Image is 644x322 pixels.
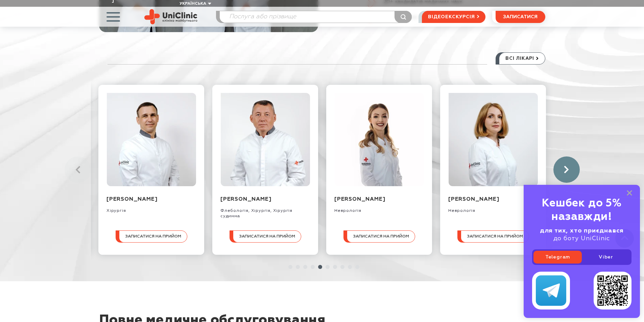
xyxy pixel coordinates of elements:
a: Рязанов Дмитро Юрійович [220,137,310,142]
button: записатися на прийом [115,230,187,243]
a: Мєдвєдкова Світлана Олександрівна [334,137,424,142]
img: Кравченко Наталія Володимирівна [448,93,538,186]
div: до боту UniClinic [532,227,631,243]
span: записатися на прийом [467,234,523,239]
span: записатися на прийом [239,234,295,239]
span: всі лікарі [505,53,534,64]
img: Мєдвєдкова Світлана Олександрівна [334,93,424,186]
button: Українська [178,1,211,6]
img: Uniclinic [144,9,197,24]
span: записатися на прийом [353,234,409,239]
a: [PERSON_NAME] [220,197,271,202]
a: Кравченко Наталія Володимирівна [448,137,538,142]
div: Неврологія [334,203,424,214]
button: записатися на прийом [343,230,415,243]
div: Кешбек до 5% назавжди! [532,197,631,224]
span: відеоекскурсія [428,11,475,23]
button: записатися на прийом [229,230,301,243]
a: Viber [582,251,630,264]
a: всі лікарі [496,52,545,65]
input: Послуга або прізвище [220,11,412,23]
span: записатися на прийом [125,234,181,239]
a: [PERSON_NAME] [106,197,157,202]
span: Українська [180,2,206,6]
a: Кравченко Роман Васильович [106,137,196,142]
a: [PERSON_NAME] [334,197,385,202]
div: Флебологія, Хірургія, Хірургія судинна [220,203,310,219]
a: відеоекскурсія [422,11,485,23]
div: Неврологія [448,203,538,214]
button: записатися [496,11,545,23]
b: для тих, хто приєднався [540,228,624,234]
a: [PERSON_NAME] [448,197,499,202]
button: записатися на прийом [457,230,529,243]
span: записатися [503,15,538,19]
a: Telegram [533,251,582,264]
div: Хірургія [106,203,196,214]
img: Кравченко Роман Васильович [106,93,196,186]
img: Рязанов Дмитро Юрійович [220,93,310,186]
